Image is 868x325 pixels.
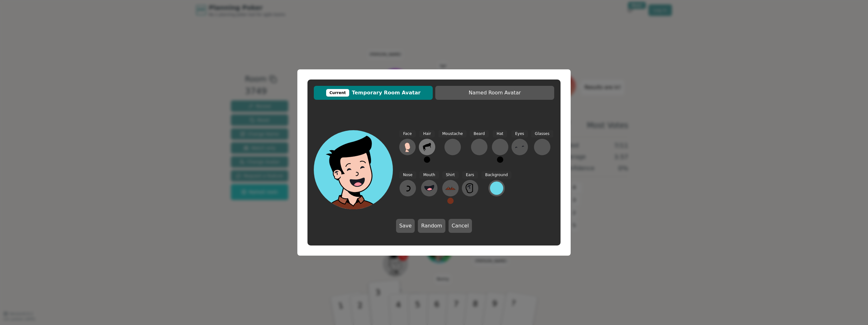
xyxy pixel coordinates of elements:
[399,171,416,179] span: Nose
[449,219,472,233] button: Cancel
[396,219,415,233] button: Save
[470,130,488,137] span: Beard
[317,89,430,97] span: Temporary Room Avatar
[462,171,478,179] span: Ears
[438,130,467,137] span: Moustache
[435,86,554,100] button: Named Room Avatar
[512,130,528,137] span: Eyes
[419,171,439,179] span: Mouth
[418,219,445,233] button: Random
[442,171,459,179] span: Shirt
[493,130,507,137] span: Hat
[314,86,433,100] button: CurrentTemporary Room Avatar
[438,89,551,97] span: Named Room Avatar
[481,171,512,179] span: Background
[531,130,553,137] span: Glasses
[399,130,415,137] span: Face
[419,130,435,137] span: Hair
[326,89,350,97] div: Current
